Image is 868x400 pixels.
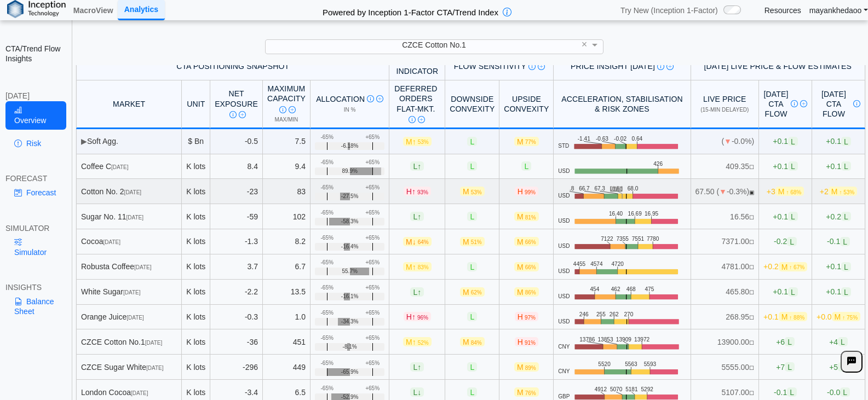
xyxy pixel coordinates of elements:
[403,262,432,271] span: M
[773,287,797,297] span: +0.1
[515,187,538,196] span: H
[826,137,850,146] span: +0.1
[410,161,424,171] span: L
[525,239,536,245] span: 66%
[210,254,263,280] td: 3.7
[403,237,432,246] span: M
[263,254,311,280] td: 6.7
[620,5,718,15] span: Try New (Inception 1-Factor)
[691,179,760,204] td: 67.50 ( -0.3%)
[809,5,868,15] a: mayankhedaoo
[841,287,851,297] span: L
[365,259,380,266] div: +65%
[633,136,643,142] text: 0.64
[365,310,380,316] div: +65%
[81,262,177,271] div: Robusta Coffee
[76,53,389,80] th: CTA Positioning Snapshot
[341,293,359,300] span: -16.1%
[210,329,263,355] td: -36
[832,312,860,321] span: M
[590,286,600,292] text: 454
[365,184,380,191] div: +65%
[691,229,760,254] td: 7371.00
[263,329,311,355] td: 451
[417,315,428,321] span: 96%
[343,344,357,350] span: -8.1%
[515,337,538,346] span: H
[460,337,485,346] span: M
[633,236,645,242] text: 7551
[558,61,686,71] div: Price Insight [DATE]
[625,362,638,368] text: 5563
[724,137,732,146] span: ▼
[215,89,258,119] div: Net Exposure
[315,94,385,104] div: Allocation
[579,311,589,317] text: 246
[263,280,311,305] td: 13.5
[412,187,416,196] span: ↑
[691,80,760,129] th: Live Price
[774,237,797,246] span: -0.2
[691,329,760,355] td: 13900.00
[800,100,807,107] img: Read More
[829,337,848,346] span: +4
[558,268,570,275] span: USD
[467,212,477,221] span: L
[5,282,66,292] div: INSIGHTS
[263,179,311,204] td: 83
[365,360,380,367] div: +65%
[525,365,536,371] span: 89%
[460,237,485,246] span: M
[81,212,177,222] div: Sugar No. 11
[515,312,538,321] span: H
[342,168,357,175] span: 89.9%
[210,204,263,229] td: -59
[773,137,797,146] span: +0.1
[409,116,416,123] img: Info
[764,5,801,15] a: Resources
[573,261,586,267] text: 4455
[841,262,851,271] span: L
[788,161,798,171] span: L
[263,154,311,179] td: 9.4
[580,337,596,343] text: 13786
[601,236,614,242] text: 7122
[788,137,798,146] span: L
[525,189,536,195] span: 99%
[5,233,66,262] a: Simulator
[410,362,424,372] span: L
[514,287,539,297] span: M
[341,318,359,325] span: -34.3%
[838,337,848,346] span: L
[182,179,210,204] td: K lots
[599,362,611,368] text: 5520
[558,143,569,149] span: STD
[320,285,333,291] div: -65%
[525,315,536,321] span: 97%
[320,360,333,367] div: -65%
[666,63,674,70] img: Read More
[616,337,632,343] text: 13909
[5,183,66,202] a: Forecast
[341,218,359,225] span: -58.3%
[412,338,416,346] span: ↑
[525,264,536,270] span: 66%
[749,264,754,270] span: NO FEED: Live data feed not provided for this market.
[289,106,296,113] img: Read More
[525,215,536,221] span: 81%
[404,312,431,321] span: H
[521,161,531,171] span: L
[341,143,359,149] span: -6.18%
[691,355,760,380] td: 5555.00
[210,129,263,154] td: -0.5
[445,80,499,129] th: Downside Convexity
[558,218,570,224] span: USD
[365,235,380,241] div: +65%
[263,229,311,254] td: 8.2
[229,111,237,118] img: Info
[612,261,625,267] text: 4720
[471,239,482,245] span: 51%
[410,287,424,297] span: L
[320,310,333,316] div: -65%
[5,173,66,183] div: FORECAST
